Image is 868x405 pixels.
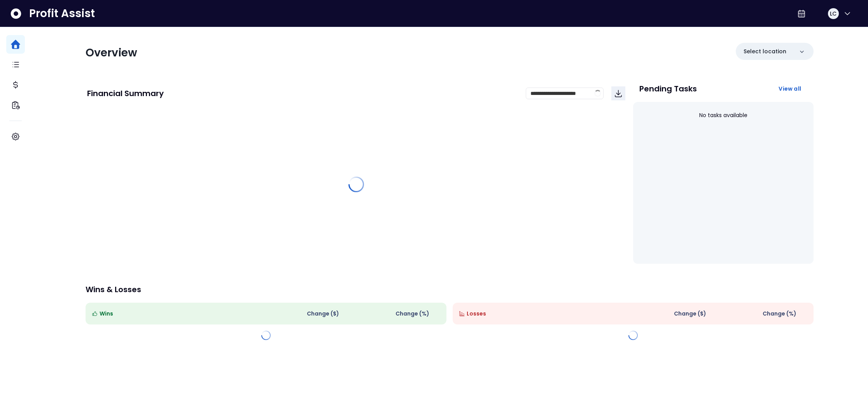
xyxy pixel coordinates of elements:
[639,105,807,126] div: No tasks available
[744,47,786,56] p: Select location
[29,7,95,21] span: Profit Assist
[100,310,113,318] span: Wins
[611,86,625,100] button: Download
[772,82,807,96] button: View all
[674,310,706,318] span: Change ( $ )
[307,310,339,318] span: Change ( $ )
[467,310,486,318] span: Losses
[86,286,814,293] p: Wins & Losses
[830,10,836,18] span: LC
[639,85,697,93] p: Pending Tasks
[763,310,796,318] span: Change (%)
[87,89,164,97] p: Financial Summary
[86,45,137,60] span: Overview
[779,85,801,93] span: View all
[395,310,429,318] span: Change (%)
